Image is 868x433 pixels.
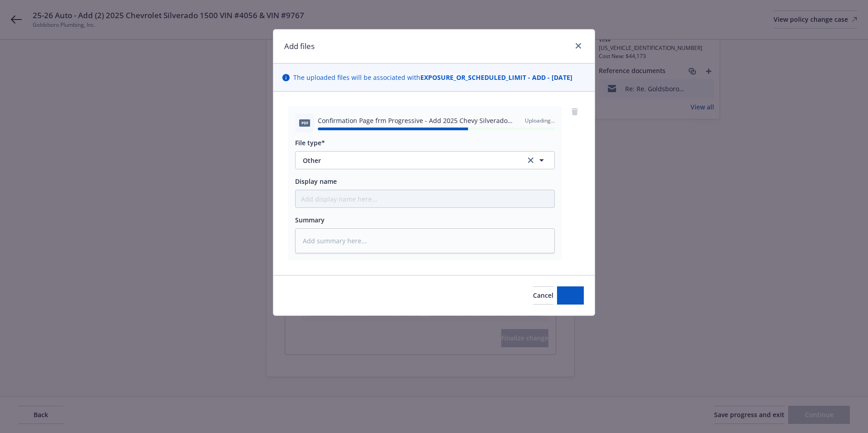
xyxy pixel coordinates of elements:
[303,156,513,165] span: Other
[533,291,553,300] span: Cancel
[557,291,584,300] span: Add files
[295,177,337,186] span: Display name
[420,73,572,82] strong: EXPOSURE_OR_SCHEDULED_LIMIT - ADD - [DATE]
[533,286,553,305] button: Cancel
[295,151,555,169] button: Otherclear selection
[295,216,325,224] span: Summary
[525,117,555,124] span: Uploading...
[284,40,315,52] h1: Add files
[299,119,310,126] span: pdf
[573,40,584,51] a: close
[525,155,536,166] a: clear selection
[295,138,325,147] span: File type*
[557,286,584,305] button: Add files
[318,116,518,125] span: Confirmation Page frm Progressive - Add 2025 Chevy Silverado VIN#9767 & VIN#4056.pdf
[293,73,572,82] span: The uploaded files will be associated with
[296,190,554,207] input: Add display name here...
[569,106,580,117] a: remove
